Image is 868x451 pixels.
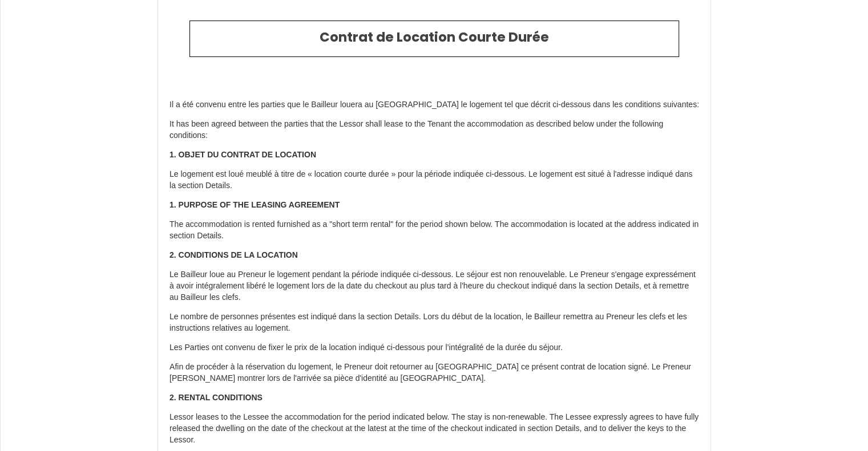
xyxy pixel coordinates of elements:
[169,412,699,446] p: Lessor leases to the Lessee the accommodation for the period indicated below. The stay is non-ren...
[169,342,699,354] p: Les Parties ont convenu de fixer le prix de la location indiqué ci-dessous pour l’intégralité de ...
[169,393,263,402] strong: 2. RENTAL CONDITIONS
[169,169,699,192] p: Le logement est loué meublé à titre de « location courte durée » pour la période indiquée ci-dess...
[169,269,699,303] p: Le Bailleur loue au Preneur le logement pendant la période indiquée ci-dessous. Le séjour est non...
[169,200,340,209] strong: 1. PURPOSE OF THE LEASING AGREEMENT
[169,219,699,242] p: The accommodation is rented furnished as a "short term rental" for the period shown below. The ac...
[169,361,699,384] p: Afin de procéder à la réservation du logement, le Preneur doit retourner au [GEOGRAPHIC_DATA] ce ...
[169,99,699,111] p: Il a été convenu entre les parties que le Bailleur louera au [GEOGRAPHIC_DATA] le logement tel qu...
[199,30,670,46] h2: Contrat de Location Courte Durée
[169,119,699,141] p: It has been agreed between the parties that the Lessor shall lease to the Tenant the accommodatio...
[169,311,699,334] p: Le nombre de personnes présentes est indiqué dans la section Details. Lors du début de la locatio...
[169,250,298,259] strong: 2. CONDITIONS DE LA LOCATION
[169,150,316,159] strong: 1. OBJET DU CONTRAT DE LOCATION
